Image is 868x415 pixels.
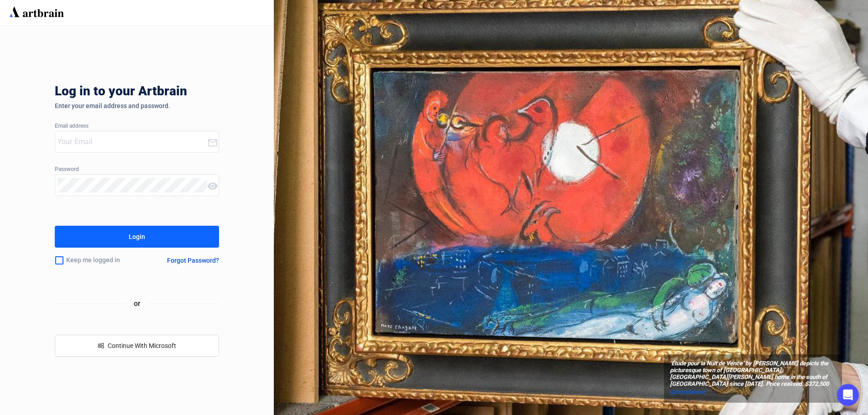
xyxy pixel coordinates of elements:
div: Password [55,166,219,173]
button: windowsContinue With Microsoft [55,335,219,357]
a: @christiesinc [670,388,836,397]
span: or [126,298,148,309]
div: Keep me logged in [55,251,145,270]
div: Log in to your Artbrain [55,84,329,102]
span: ‘Étude pour la Nuit de Vence’ by [PERSON_NAME] depicts the picturesque town of [GEOGRAPHIC_DATA],... [670,360,836,388]
div: Enter your email address and password. [55,102,219,109]
span: @christiesinc [670,389,706,395]
div: Login [129,229,145,244]
input: Your Email [58,135,207,149]
button: Login [55,226,219,248]
span: Continue With Microsoft [108,342,176,349]
span: windows [98,342,104,349]
div: Open Intercom Messenger [837,384,859,406]
div: Email address [55,123,219,130]
div: Forgot Password? [167,257,219,264]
